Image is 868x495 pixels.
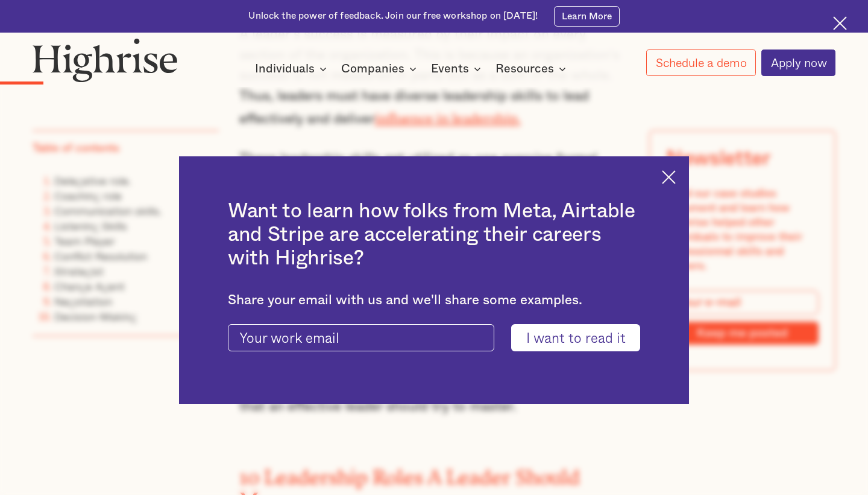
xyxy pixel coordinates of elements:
input: Your work email [228,324,494,351]
div: Resources [495,62,554,76]
div: Events [431,62,485,76]
div: Resources [495,62,570,76]
div: Events [431,62,469,76]
img: Highrise logo [33,38,178,82]
img: Cross icon [662,170,676,184]
img: Cross icon [833,16,847,30]
a: Schedule a demo [646,49,755,76]
a: Learn More [554,6,619,27]
form: current-ascender-blog-article-modal-form [228,324,640,351]
div: Individuals [255,62,315,76]
a: Apply now [761,49,835,76]
div: Companies [341,62,420,76]
div: Individuals [255,62,330,76]
div: Unlock the power of feedback. Join our free workshop on [DATE]! [248,10,538,22]
div: Companies [341,62,404,76]
input: I want to read it [511,324,640,351]
div: Share your email with us and we'll share some examples. [228,292,640,308]
h2: Want to learn how folks from Meta, Airtable and Stripe are accelerating their careers with Highrise? [228,200,640,270]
